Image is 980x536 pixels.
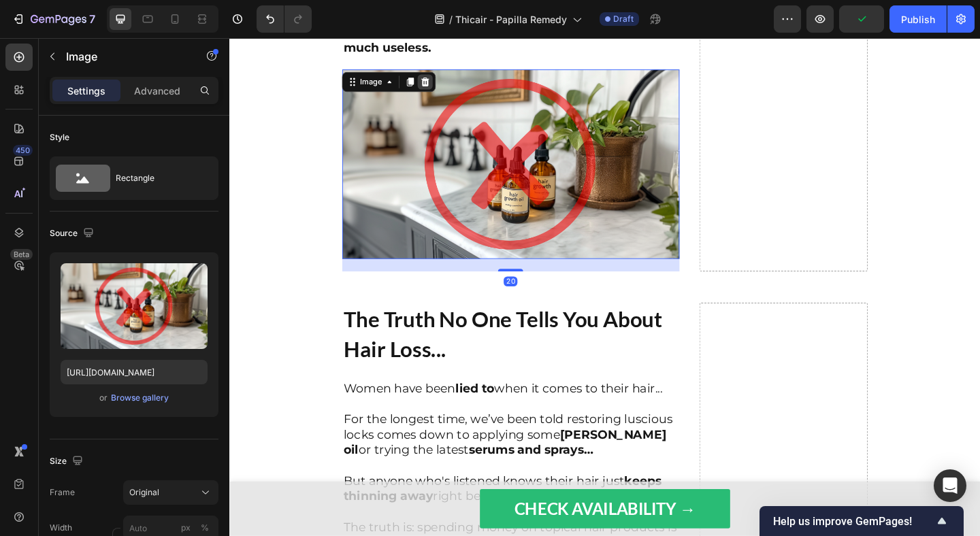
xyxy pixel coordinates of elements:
strong: The Truth No One Tells You About Hair Loss... [124,291,470,352]
iframe: Design area [229,38,980,536]
button: px [197,520,213,536]
button: % [178,520,194,536]
div: Size [50,452,86,471]
button: Show survey - Help us improve GemPages! [773,513,950,529]
div: Rectangle [116,163,199,194]
p: Women have been when it comes to their hair... [124,373,488,390]
p: Advanced [134,84,180,98]
img: gempages_527440438852846616-2ba77f50-72d7-49d2-81a5-0a842b67eb58.png [122,34,489,240]
span: or [99,390,108,406]
strong: [PERSON_NAME] oil [124,424,475,456]
span: Help us improve GemPages! [773,515,934,528]
div: % [201,522,209,534]
img: preview-image [61,263,208,349]
div: Beta [10,249,33,260]
p: Settings [67,84,105,98]
div: 20 [298,259,313,270]
label: Width [50,522,72,534]
span: Draft [613,13,634,25]
div: Publish [901,12,935,27]
div: 450 [13,145,33,156]
button: Publish [889,5,947,33]
p: 7 [89,11,95,27]
div: px [181,522,191,534]
input: https://example.com/image.jpg [61,360,208,384]
div: Style [50,131,69,144]
span: / [449,12,453,27]
p: Image [66,48,182,65]
p: CHECK AVAILABILITY → [310,496,507,528]
div: Open Intercom Messenger [934,469,966,502]
div: Image [140,41,169,54]
strong: serums and sprays… [260,440,395,456]
span: Original [129,486,159,499]
span: Thicair - Papilla Remedy [455,12,567,27]
button: Original [123,480,218,505]
p: But anyone who's listened knows their hair just right before their eyes. [124,474,488,507]
strong: lied to [246,373,288,389]
label: Frame [50,486,75,499]
div: Source [50,224,97,243]
a: CHECK AVAILABILITY → [272,490,544,533]
p: For the longest time, we’ve been told restoring luscious locks comes down to applying some or try... [124,407,488,457]
button: Browse gallery [110,391,169,405]
button: 7 [5,5,101,33]
div: Browse gallery [111,392,169,404]
div: Undo/Redo [257,5,312,33]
